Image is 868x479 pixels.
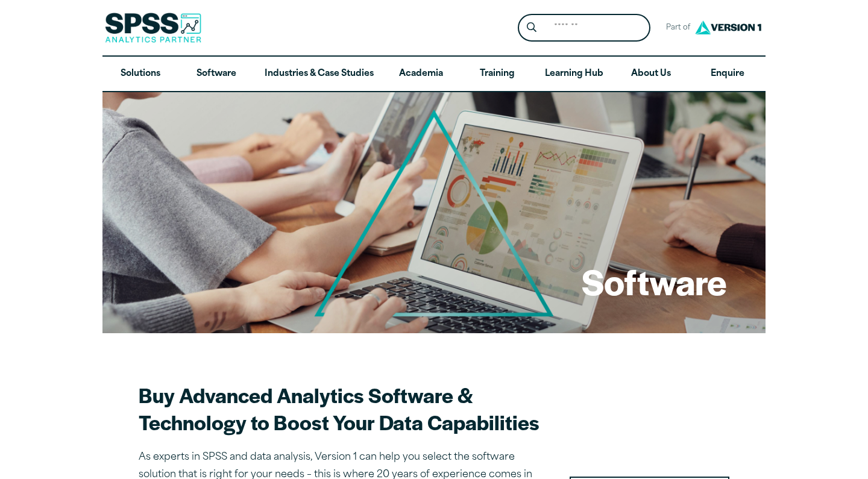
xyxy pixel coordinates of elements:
a: Enquire [690,57,766,92]
img: Version1 Logo [692,16,764,39]
form: Site Header Search Form [518,14,650,42]
a: About Us [613,57,689,92]
nav: Desktop version of site main menu [102,57,766,92]
a: Training [459,57,535,92]
svg: Search magnifying glass icon [527,22,536,33]
a: Solutions [102,57,178,92]
h1: Software [582,258,727,305]
a: Learning Hub [535,57,613,92]
img: SPSS Analytics Partner [105,13,201,43]
a: Industries & Case Studies [255,57,383,92]
span: Part of [660,19,692,37]
a: Software [178,57,254,92]
h2: Buy Advanced Analytics Software & Technology to Boost Your Data Capabilities [139,381,541,436]
button: Search magnifying glass icon [521,17,543,39]
a: Academia [383,57,459,92]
